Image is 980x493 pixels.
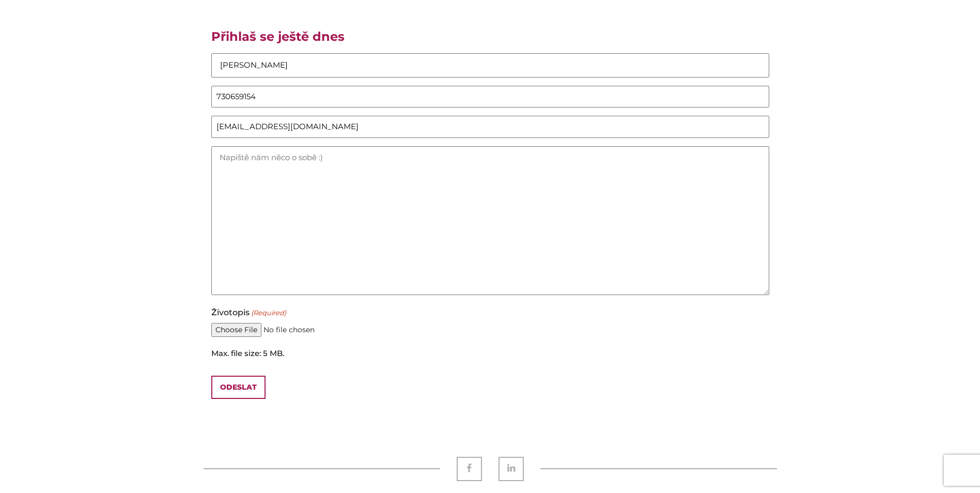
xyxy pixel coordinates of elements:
input: Email [211,116,769,138]
input: Jméno a příjmení [211,53,769,78]
label: Životopis [211,306,286,319]
span: (Required) [250,308,286,318]
input: Odeslat [211,376,266,399]
span: Max. file size: 5 MB. [211,341,769,360]
h4: Přihlaš se ještě dnes [211,28,769,53]
input: Telefonní číslo [211,86,769,108]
